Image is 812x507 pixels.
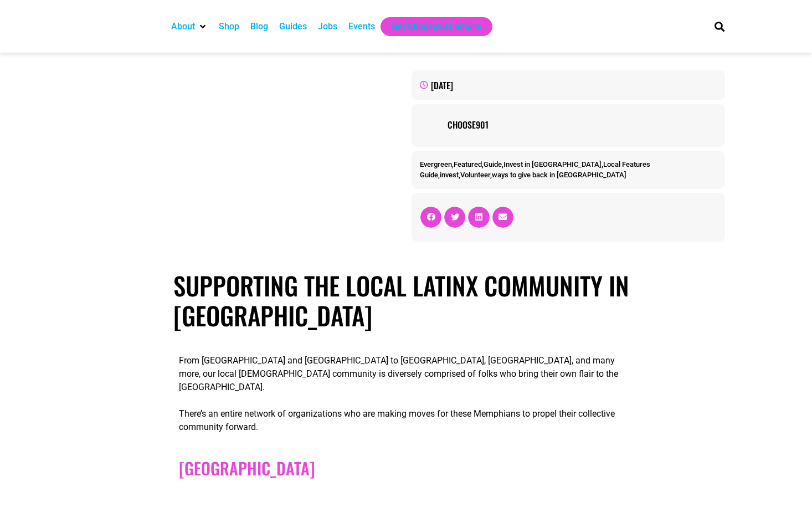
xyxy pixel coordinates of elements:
[179,354,633,394] p: From [GEOGRAPHIC_DATA] and [GEOGRAPHIC_DATA] to [GEOGRAPHIC_DATA], [GEOGRAPHIC_DATA], and many mo...
[420,207,441,228] div: Share on facebook
[603,160,650,168] a: Local Features
[420,171,438,179] a: Guide
[454,160,482,168] a: Featured
[420,171,626,179] span: , , ,
[420,160,452,168] a: Evergreen
[219,20,239,33] a: Shop
[444,207,465,228] div: Share on twitter
[279,20,307,33] a: Guides
[173,270,639,330] h1: Supporting the Local Latinx Community in [GEOGRAPHIC_DATA]
[166,17,213,36] div: About
[348,20,375,33] a: Events
[171,20,195,33] a: About
[468,207,489,228] div: Share on linkedin
[484,160,502,168] a: Guide
[503,160,602,168] a: Invest in [GEOGRAPHIC_DATA]
[179,455,315,480] a: [GEOGRAPHIC_DATA]
[420,160,650,168] span: , , , ,
[448,118,717,131] a: Choose901
[250,20,268,33] a: Blog
[392,20,481,33] a: Get Choose901 Emails
[492,207,513,228] div: Share on email
[492,171,626,179] a: ways to give back in [GEOGRAPHIC_DATA]
[710,17,728,35] div: Search
[166,17,695,36] nav: Main nav
[460,171,490,179] a: Volunteer
[440,171,459,179] a: invest
[431,79,453,92] time: [DATE]
[318,20,337,33] a: Jobs
[179,407,633,434] p: There’s an entire network of organizations who are making moves for these Memphians to propel the...
[420,112,442,135] img: Picture of Choose901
